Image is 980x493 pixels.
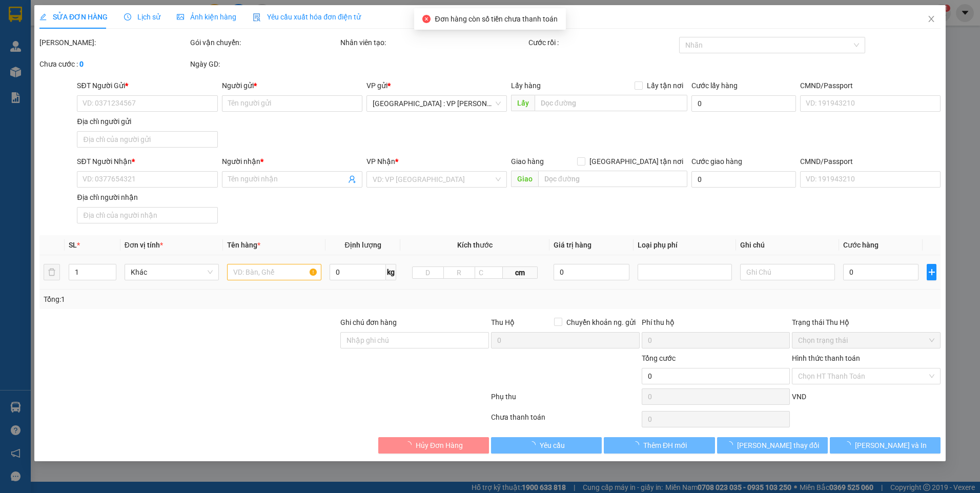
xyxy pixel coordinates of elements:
[340,37,526,48] div: Nhân viên tạo:
[800,156,941,167] div: CMND/Passport
[726,441,737,448] span: loading
[227,241,260,249] span: Tên hàng
[632,441,643,448] span: loading
[800,80,941,91] div: CMND/Passport
[535,95,688,111] input: Dọc đường
[511,81,541,90] span: Lấy hàng
[77,116,217,127] div: Địa chỉ người gửi
[253,13,261,22] img: icon
[124,13,160,21] span: Lịch sử
[554,241,591,249] span: Giá trị hàng
[792,393,806,401] span: VND
[89,22,188,40] span: CÔNG TY TNHH CHUYỂN PHÁT NHANH BẢO AN
[69,241,77,249] span: SL
[540,440,565,451] span: Yêu cầu
[490,412,641,429] div: Chưa thanh toán
[79,60,84,68] b: 0
[177,13,236,21] span: Ảnh kiện hàng
[373,96,501,111] span: Hà Nội : VP Hoàng Mai
[4,71,64,79] span: 11:30:25 [DATE]
[77,131,217,148] input: Địa chỉ của người gửi
[44,294,378,305] div: Tổng: 1
[528,37,677,48] div: Cước rồi :
[830,437,941,454] button: [PERSON_NAME] và In
[44,264,60,280] button: delete
[604,437,714,454] button: Thêm ĐH mới
[843,241,878,249] span: Cước hàng
[844,441,855,448] span: loading
[4,55,159,69] span: Mã đơn: VPHM1308250003
[416,440,463,451] span: Hủy Đơn Hàng
[528,441,540,448] span: loading
[737,440,819,451] span: [PERSON_NAME] thay đổi
[642,354,676,362] span: Tổng cước
[691,95,796,112] input: Cước lấy hàng
[917,5,946,34] button: Close
[386,264,396,280] span: kg
[190,37,339,48] div: Gói vận chuyển:
[404,441,416,448] span: loading
[691,81,738,90] label: Cước lấy hàng
[585,156,687,167] span: [GEOGRAPHIC_DATA] tận nơi
[691,171,796,188] input: Cước giao hàng
[792,317,941,328] div: Trạng thái Thu Hộ
[491,437,602,454] button: Yêu cầu
[77,192,217,203] div: Địa chỉ người nhận
[131,264,213,280] span: Khác
[736,235,839,255] th: Ghi chú
[538,171,688,187] input: Dọc đường
[39,37,188,48] div: [PERSON_NAME]:
[39,13,108,21] span: SỬA ĐƠN HÀNG
[511,95,535,111] span: Lấy
[927,264,936,280] button: plus
[503,266,538,279] span: cm
[691,157,742,166] label: Cước giao hàng
[77,156,217,167] div: SĐT Người Nhận
[77,80,217,91] div: SĐT Người Gửi
[457,241,493,249] span: Kích thước
[792,354,860,362] label: Hình thức thanh toán
[511,157,544,166] span: Giao hàng
[177,13,184,20] span: picture
[927,268,936,276] span: plus
[253,13,361,21] span: Yêu cầu xuất hóa đơn điện tử
[28,22,54,31] strong: CSKH:
[511,171,538,187] span: Giao
[643,440,687,451] span: Thêm ĐH mới
[740,264,834,280] input: Ghi Chú
[855,440,927,451] span: [PERSON_NAME] và In
[475,266,503,279] input: C
[348,175,356,183] span: user-add
[798,333,934,348] span: Chọn trạng thái
[634,235,736,255] th: Loại phụ phí
[643,80,687,91] span: Lấy tận nơi
[490,391,641,409] div: Phụ thu
[562,317,640,328] span: Chuyển khoản ng. gửi
[68,5,203,18] strong: PHIẾU DÁN LÊN HÀNG
[366,80,507,91] div: VP gửi
[345,241,381,249] span: Định lượng
[642,317,790,332] div: Phí thu hộ
[422,15,431,23] span: close-circle
[340,318,397,326] label: Ghi chú đơn hàng
[412,266,444,279] input: D
[443,266,475,279] input: R
[125,241,163,249] span: Đơn vị tính
[366,157,395,166] span: VP Nhận
[124,13,131,20] span: clock-circle
[927,15,935,23] span: close
[39,58,188,70] div: Chưa cước :
[221,156,362,167] div: Người nhận
[190,58,339,70] div: Ngày GD:
[221,80,362,91] div: Người gửi
[77,207,217,223] input: Địa chỉ của người nhận
[717,437,828,454] button: [PERSON_NAME] thay đổi
[4,22,78,40] span: [PHONE_NUMBER]
[227,264,321,280] input: VD: Bàn, Ghế
[378,437,489,454] button: Hủy Đơn Hàng
[435,15,557,23] span: Đơn hàng còn số tiền chưa thanh toán
[491,318,515,326] span: Thu Hộ
[39,13,47,20] span: edit
[340,332,489,348] input: Ghi chú đơn hàng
